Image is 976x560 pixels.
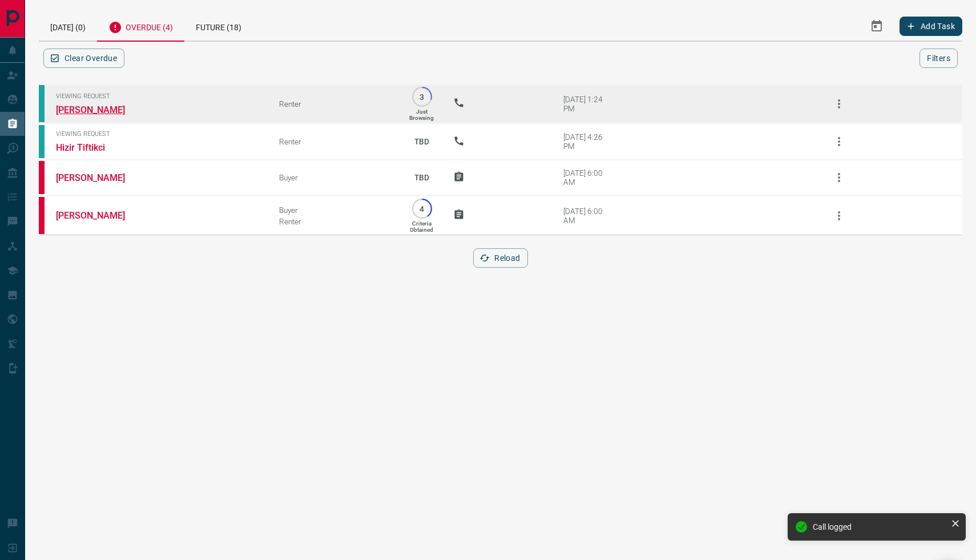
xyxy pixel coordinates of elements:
p: 3 [418,92,426,101]
div: [DATE] 6:00 AM [563,207,612,225]
a: Hizir Tiftikci [56,142,142,153]
p: TBD [408,162,436,193]
div: [DATE] (0) [39,11,97,41]
div: Overdue (4) [97,11,184,42]
div: property.ca [39,161,45,194]
button: Filters [919,49,958,68]
a: [PERSON_NAME] [56,104,142,115]
a: [PERSON_NAME] [56,210,142,221]
button: Select Date Range [863,13,890,40]
p: TBD [408,126,436,157]
p: 4 [418,204,426,213]
span: Viewing Request [56,130,262,138]
div: Buyer [279,206,390,215]
div: Future (18) [184,11,253,41]
div: condos.ca [39,85,45,122]
div: property.ca [39,197,45,234]
div: Renter [279,99,390,108]
p: Just Browsing [409,108,434,121]
a: [PERSON_NAME] [56,172,142,183]
p: Criteria Obtained [410,220,433,233]
div: [DATE] 6:00 AM [563,168,612,187]
span: Viewing Request [56,92,262,100]
div: Renter [279,137,390,146]
div: [DATE] 1:24 PM [563,95,612,113]
div: [DATE] 4:26 PM [563,132,612,151]
div: condos.ca [39,125,45,158]
div: Buyer [279,173,390,182]
div: Call logged [813,522,946,531]
button: Clear Overdue [43,49,124,68]
div: Renter [279,217,390,226]
button: Add Task [900,17,962,36]
button: Reload [473,248,527,268]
